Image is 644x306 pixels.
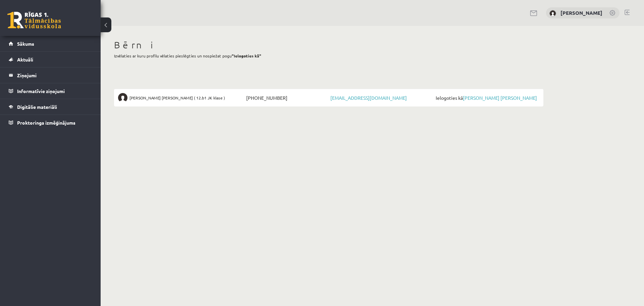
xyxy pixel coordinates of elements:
[9,99,92,115] a: Digitālie materiāli
[434,93,539,102] span: Ielogoties kā
[9,83,92,99] a: Informatīvie ziņojumi
[330,95,407,101] a: [EMAIL_ADDRESS][DOMAIN_NAME]
[9,68,92,83] a: Ziņojumi
[17,83,92,99] legend: Informatīvie ziņojumi
[9,52,92,67] a: Aktuāli
[129,93,225,102] span: [PERSON_NAME] [PERSON_NAME] ( 12.b1 JK klase )
[232,53,261,58] b: "Ielogoties kā"
[17,56,33,62] span: Aktuāli
[17,104,57,110] span: Digitālie materiāli
[17,120,75,126] span: Proktoringa izmēģinājums
[114,39,543,51] h1: Bērni
[9,115,92,130] a: Proktoringa izmēģinājums
[17,41,34,47] span: Sākums
[549,10,556,17] img: Rita Sarma
[560,9,602,16] a: [PERSON_NAME]
[245,93,329,102] span: [PHONE_NUMBER]
[118,93,127,102] img: Emīlija Krista Bērziņa
[7,12,61,29] a: Rīgas 1. Tālmācības vidusskola
[17,68,92,83] legend: Ziņojumi
[114,53,543,59] p: Izvēlaties ar kuru profilu vēlaties pieslēgties un nospiežat pogu
[9,36,92,51] a: Sākums
[463,95,537,101] a: [PERSON_NAME] [PERSON_NAME]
